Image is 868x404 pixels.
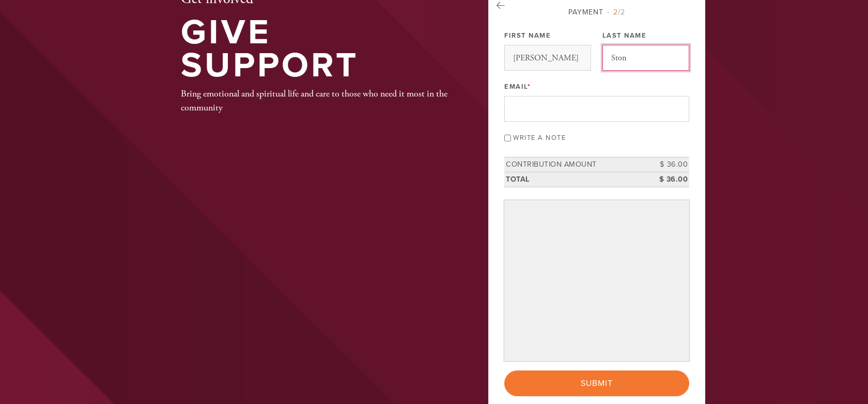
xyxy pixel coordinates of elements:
span: /2 [607,8,625,17]
td: Total [504,172,643,187]
input: Submit [504,370,689,396]
label: First Name [504,31,551,40]
span: 2 [613,8,618,17]
iframe: Secure payment input frame [506,202,687,359]
td: Contribution Amount [504,157,643,172]
label: Email [504,82,531,91]
label: Last Name [602,31,647,40]
td: $ 36.00 [643,172,689,187]
span: This field is required. [528,83,531,91]
div: Bring emotional and spiritual life and care to those who need it most in the community [181,87,455,115]
h1: Give Support [181,16,455,83]
label: Write a note [513,134,566,142]
div: Payment [504,7,689,18]
td: $ 36.00 [643,157,689,172]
